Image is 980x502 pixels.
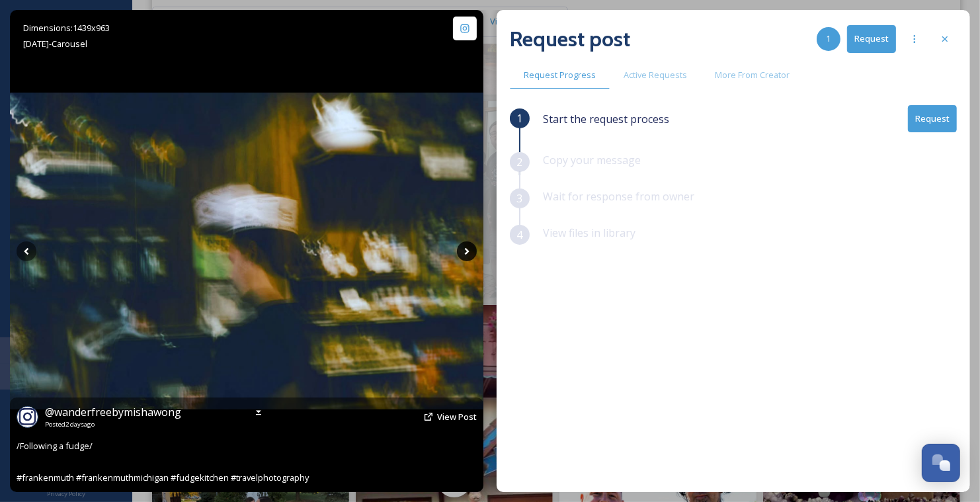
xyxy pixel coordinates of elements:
span: 3 [516,190,522,206]
span: Dimensions: 1439 x 963 [23,22,110,34]
span: Request Progress [524,69,596,81]
span: View files in library [543,226,635,240]
span: Wait for response from owner [543,189,694,204]
span: 1 [516,110,522,126]
span: 2 [516,154,522,170]
a: View Post [437,411,477,423]
span: 4 [516,227,522,243]
h2: Request post [510,23,630,55]
span: Active Requests [624,69,687,81]
img: /Following a fudge/ #frankenmuth #frankenmuthmichigan #fudgekitchen #travelphotography [10,93,483,409]
span: @ wanderfreebymishawong [45,405,181,419]
span: Copy your message [543,153,641,167]
span: [DATE] - Carousel [23,38,87,50]
button: Open Chat [922,444,960,482]
span: Posted 2 days ago [45,420,181,429]
button: Request [847,25,896,52]
button: Request [908,105,957,132]
span: More From Creator [715,69,790,81]
span: /Following a fudge/ #frankenmuth #frankenmuthmichigan #fudgekitchen #travelphotography [17,440,309,483]
span: Start the request process [543,111,669,127]
span: View Post [437,411,477,423]
a: @wanderfreebymishawong [45,404,181,420]
span: 1 [827,32,831,45]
